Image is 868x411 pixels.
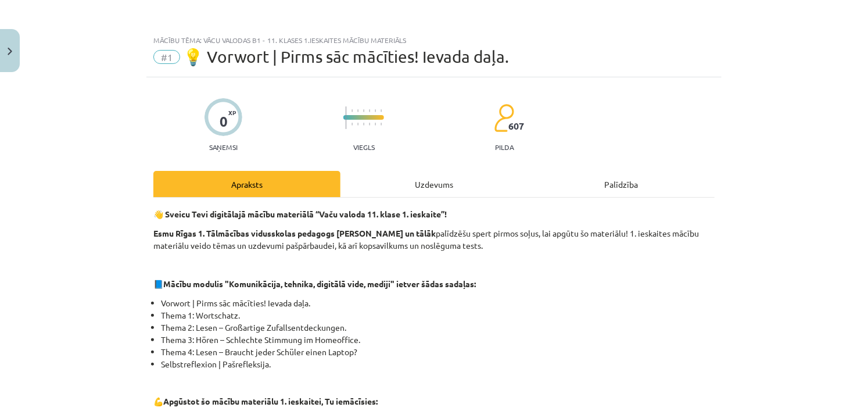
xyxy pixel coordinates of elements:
img: icon-short-line-57e1e144782c952c97e751825c79c345078a6d821885a25fce030b3d8c18986b.svg [363,109,364,112]
img: icon-short-line-57e1e144782c952c97e751825c79c345078a6d821885a25fce030b3d8c18986b.svg [375,109,376,112]
p: 💪 [153,395,715,408]
img: icon-short-line-57e1e144782c952c97e751825c79c345078a6d821885a25fce030b3d8c18986b.svg [351,109,353,112]
p: palīdzēšu spert pirmos soļus, lai apgūtu šo materiālu! 1. ieskaites mācību materiālu veido tēmas ... [153,227,715,252]
div: Palīdzība [528,171,715,197]
li: Selbstreflexion | Pašrefleksija. [161,358,715,370]
img: icon-short-line-57e1e144782c952c97e751825c79c345078a6d821885a25fce030b3d8c18986b.svg [363,123,364,126]
strong: Esmu Rīgas 1. Tālmācības vidusskolas pedagogs [PERSON_NAME] un tālāk [153,228,436,238]
img: icon-short-line-57e1e144782c952c97e751825c79c345078a6d821885a25fce030b3d8c18986b.svg [351,123,353,126]
img: icon-short-line-57e1e144782c952c97e751825c79c345078a6d821885a25fce030b3d8c18986b.svg [357,109,358,112]
span: 💡 Vorwort | Pirms sāc mācīties! Ievada daļa. [183,47,509,66]
img: icon-short-line-57e1e144782c952c97e751825c79c345078a6d821885a25fce030b3d8c18986b.svg [375,123,376,126]
p: Viegls [353,143,375,151]
strong: Mācību modulis "Komunikācija, tehnika, digitālā vide, mediji" ietver šādas sadaļas: [163,278,476,289]
img: icon-short-line-57e1e144782c952c97e751825c79c345078a6d821885a25fce030b3d8c18986b.svg [369,109,370,112]
span: XP [228,109,236,116]
img: icon-short-line-57e1e144782c952c97e751825c79c345078a6d821885a25fce030b3d8c18986b.svg [369,123,370,126]
strong: 👋 Sveicu Tevi digitālajā mācību materiālā “Vaču valoda 11. klase 1. ieskaite”! [153,209,447,219]
li: Thema 4: Lesen – Braucht jeder Schüler einen Laptop? [161,346,715,358]
li: Thema 2: Lesen – Großartige Zufallsentdeckungen. [161,321,715,334]
p: 📘 [153,278,715,290]
img: icon-short-line-57e1e144782c952c97e751825c79c345078a6d821885a25fce030b3d8c18986b.svg [381,109,382,112]
li: Thema 3: Hören – Schlechte Stimmung im Homeoffice. [161,334,715,346]
div: Uzdevums [340,171,528,197]
span: 607 [508,121,524,131]
p: Saņemsi [205,143,242,151]
li: Thema 1: Wortschatz. [161,309,715,321]
div: 0 [220,113,228,130]
strong: Apgūstot šo mācību materiālu 1. ieskaitei, Tu iemācīsies: [163,396,378,406]
img: students-c634bb4e5e11cddfef0936a35e636f08e4e9abd3cc4e673bd6f9a4125e45ecb1.svg [494,103,514,133]
p: pilda [495,143,514,151]
div: Apraksts [153,171,340,197]
img: icon-short-line-57e1e144782c952c97e751825c79c345078a6d821885a25fce030b3d8c18986b.svg [357,123,358,126]
img: icon-long-line-d9ea69661e0d244f92f715978eff75569469978d946b2353a9bb055b3ed8787d.svg [346,106,347,129]
img: icon-short-line-57e1e144782c952c97e751825c79c345078a6d821885a25fce030b3d8c18986b.svg [381,123,382,126]
img: icon-close-lesson-0947bae3869378f0d4975bcd49f059093ad1ed9edebbc8119c70593378902aed.svg [8,48,12,55]
div: Mācību tēma: Vācu valodas b1 - 11. klases 1.ieskaites mācību materiāls [153,36,715,44]
span: #1 [153,50,180,64]
li: Vorwort | Pirms sāc mācīties! Ievada daļa. [161,297,715,309]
